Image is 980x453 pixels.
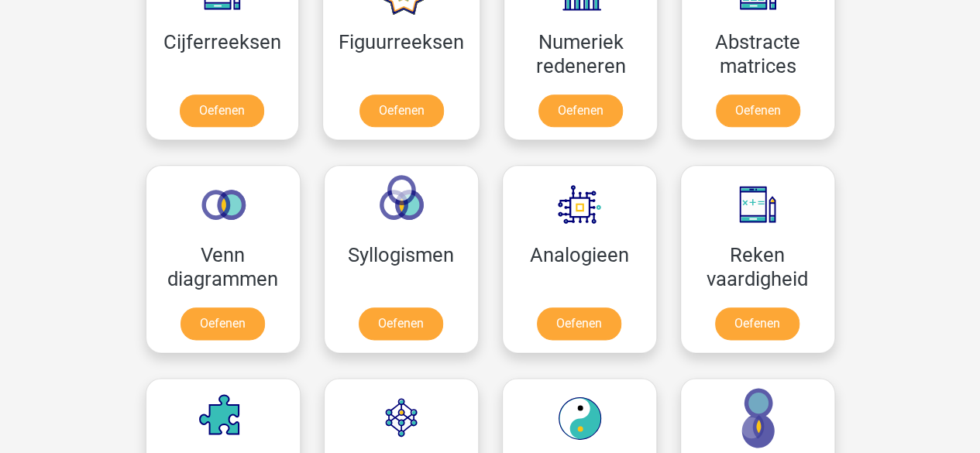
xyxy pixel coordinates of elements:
a: Oefenen [359,307,443,340]
a: Oefenen [537,307,621,340]
a: Oefenen [180,94,264,127]
a: Oefenen [715,307,799,340]
a: Oefenen [538,94,623,127]
a: Oefenen [716,94,800,127]
a: Oefenen [181,307,265,340]
a: Oefenen [359,94,444,127]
